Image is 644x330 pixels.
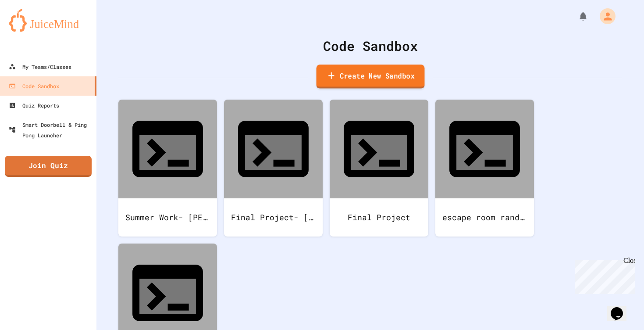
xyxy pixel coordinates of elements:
[435,198,534,237] div: escape room random numbers
[4,4,60,56] div: Chat with us now!Close
[316,65,424,89] a: Create New Sandbox
[330,100,428,237] a: Final Project
[9,119,93,140] div: Smart Doorbell & Ping Pong Launcher
[9,61,71,72] div: My Teams/Classes
[571,257,635,294] iframe: chat widget
[607,295,635,321] iframe: chat widget
[9,9,88,32] img: logo-orange.svg
[562,9,591,24] div: My Notifications
[5,156,92,177] a: Join Quiz
[118,36,622,56] div: Code Sandbox
[330,198,428,237] div: Final Project
[9,100,59,111] div: Quiz Reports
[9,81,59,91] div: Code Sandbox
[118,100,217,237] a: Summer Work- [PERSON_NAME]
[224,100,323,237] a: Final Project- [PERSON_NAME]
[435,100,534,237] a: escape room random numbers
[118,198,217,237] div: Summer Work- [PERSON_NAME]
[591,6,618,26] div: My Account
[224,198,323,237] div: Final Project- [PERSON_NAME]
